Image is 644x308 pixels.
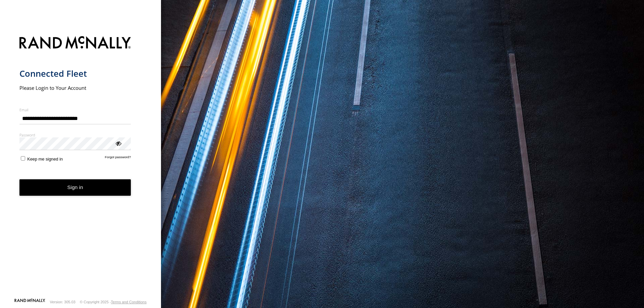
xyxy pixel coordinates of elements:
a: Forgot password? [105,155,131,162]
label: Email [19,107,131,112]
a: Terms and Conditions [111,300,147,304]
button: Sign in [19,179,131,196]
a: Visit our Website [14,299,45,305]
div: ViewPassword [115,140,121,146]
div: © Copyright 2025 - [80,300,147,304]
img: Rand McNally [19,35,131,52]
h1: Connected Fleet [19,68,131,79]
span: Keep me signed in [27,157,63,162]
div: Version: 305.03 [50,300,75,304]
form: main [19,32,142,298]
label: Password [19,132,131,137]
h2: Please Login to Your Account [19,84,131,91]
input: Keep me signed in [21,156,25,161]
